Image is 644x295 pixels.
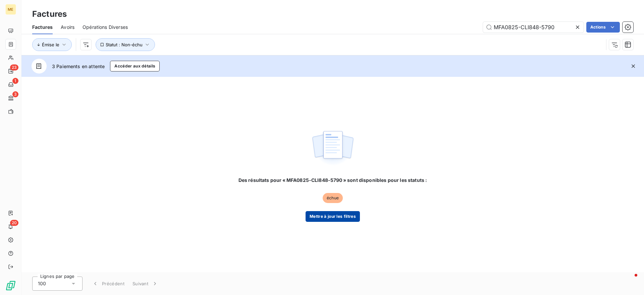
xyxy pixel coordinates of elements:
[106,42,143,47] span: Statut : Non-échu
[32,8,67,20] h3: Factures
[483,22,584,33] input: Rechercher
[128,277,162,291] button: Suivant
[110,61,160,71] button: Accéder aux détails
[32,38,72,51] button: Émise le
[586,22,620,33] button: Actions
[311,127,354,169] img: empty state
[52,63,105,70] span: 3 Paiements en attente
[10,64,18,70] span: 23
[42,42,59,47] span: Émise le
[96,38,155,51] button: Statut : Non-échu
[61,24,74,31] span: Avoirs
[306,211,360,222] button: Mettre à jour les filtres
[238,177,427,184] span: Des résultats pour « MFA0825-CLI848-5790 » sont disponibles pour les statuts :
[83,24,128,31] span: Opérations Diverses
[38,280,46,287] span: 100
[12,91,18,97] span: 3
[10,220,18,226] span: 20
[32,24,53,31] span: Factures
[12,78,18,84] span: 1
[621,272,637,288] iframe: Intercom live chat
[5,4,16,15] div: ME
[323,193,343,203] span: échue
[88,277,128,291] button: Précédent
[5,280,16,291] img: Logo LeanPay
